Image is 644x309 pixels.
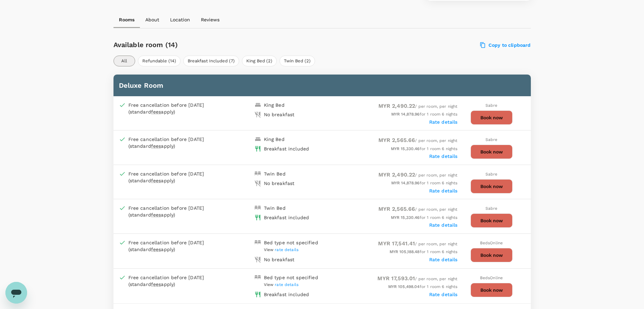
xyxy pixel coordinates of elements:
div: Free cancellation before [DATE] (standard apply) [128,136,220,149]
span: rate details [275,247,298,252]
span: MYR 14,878.96 [391,181,420,185]
div: No breakfast [264,111,295,118]
span: for 1 room 6 nights [391,181,458,185]
span: / per room, per night [377,276,457,281]
label: Rate details [429,292,458,297]
span: / per room, per night [378,173,458,178]
img: king-bed-icon [254,136,261,143]
button: Book now [471,283,513,297]
button: Breakfast Included (7) [183,56,239,66]
span: MYR 105,188.48 [390,249,420,254]
img: double-bed-icon [254,205,261,211]
label: Rate details [429,222,458,228]
span: for 1 room 6 nights [388,284,458,289]
span: BedsOnline [480,275,503,280]
div: King Bed [264,102,285,108]
span: MYR 2,565.66 [378,206,415,212]
label: Copy to clipboard [480,42,531,48]
span: fees [151,247,161,252]
iframe: Button to launch messaging window [5,282,27,304]
span: fees [151,178,161,183]
span: / per room, per night [378,242,457,246]
button: Twin Bed (2) [279,56,315,66]
span: Sabre [485,206,498,211]
span: MYR 2,490.22 [378,103,415,109]
span: View [264,247,299,252]
div: No breakfast [264,180,295,187]
span: fees [151,282,161,287]
p: Rooms [119,16,134,23]
span: for 1 room 6 nights [391,112,458,117]
span: for 1 room 6 nights [391,215,458,220]
div: Free cancellation before [DATE] (standard apply) [128,205,220,218]
p: Reviews [201,16,220,23]
span: / per room, per night [378,138,458,143]
span: MYR 14,878.96 [391,112,420,117]
div: Breakfast included [264,214,309,221]
span: Sabre [485,137,498,142]
button: Book now [471,110,513,125]
div: Breakfast included [264,291,309,298]
div: King Bed [264,136,285,143]
label: Rate details [429,188,458,193]
span: rate details [275,282,298,287]
span: for 1 room 6 nights [391,146,458,151]
span: fees [151,212,161,218]
span: fees [151,143,161,149]
span: fees [151,109,161,115]
img: double-bed-icon [254,239,261,246]
button: Book now [471,145,513,159]
div: Bed type not specified [264,239,318,246]
p: About [145,16,159,23]
div: Free cancellation before [DATE] (standard apply) [128,102,220,115]
div: Twin Bed [264,205,286,211]
button: Refundable (14) [138,56,181,66]
span: MYR 15,330.46 [391,215,420,220]
button: Book now [471,179,513,193]
span: BedsOnline [480,241,503,245]
div: No breakfast [264,256,295,263]
span: / per room, per night [378,207,458,212]
span: MYR 105,498.04 [388,284,420,289]
h6: Available room (14) [113,39,356,50]
span: Sabre [485,103,498,108]
span: for 1 room 6 nights [390,249,458,254]
div: Free cancellation before [DATE] (standard apply) [128,239,220,253]
label: Rate details [429,119,458,125]
button: Book now [471,248,513,262]
img: double-bed-icon [254,274,261,281]
label: Rate details [429,153,458,159]
span: / per room, per night [378,104,458,109]
div: Twin Bed [264,170,286,177]
div: Free cancellation before [DATE] (standard apply) [128,170,220,184]
span: MYR 17,541.41 [378,240,415,247]
div: Free cancellation before [DATE] (standard apply) [128,274,220,288]
label: Rate details [429,257,458,262]
button: Book now [471,213,513,228]
span: MYR 17,593.01 [377,275,415,282]
p: Location [170,16,190,23]
span: MYR 2,490.22 [378,171,415,178]
button: All [113,56,135,66]
span: View [264,282,299,287]
img: king-bed-icon [254,102,261,108]
div: Breakfast included [264,145,309,152]
button: King Bed (2) [242,56,277,66]
div: Bed type not specified [264,274,318,281]
span: MYR 2,565.66 [378,137,415,143]
span: Sabre [485,172,498,177]
img: double-bed-icon [254,170,261,177]
span: MYR 15,330.46 [391,146,420,151]
h6: Deluxe Room [119,80,525,91]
